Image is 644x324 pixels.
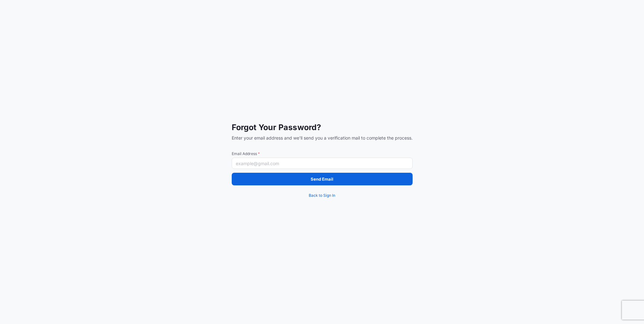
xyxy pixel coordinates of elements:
[232,189,413,202] a: Back to Sign In
[311,176,333,182] p: Send Email
[309,192,335,199] span: Back to Sign In
[232,135,413,141] span: Enter your email address and we'll send you a verification mail to complete the process.
[232,173,413,185] button: Send Email
[232,151,413,156] span: Email Address
[232,122,413,132] span: Forgot Your Password?
[232,158,413,169] input: example@gmail.com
